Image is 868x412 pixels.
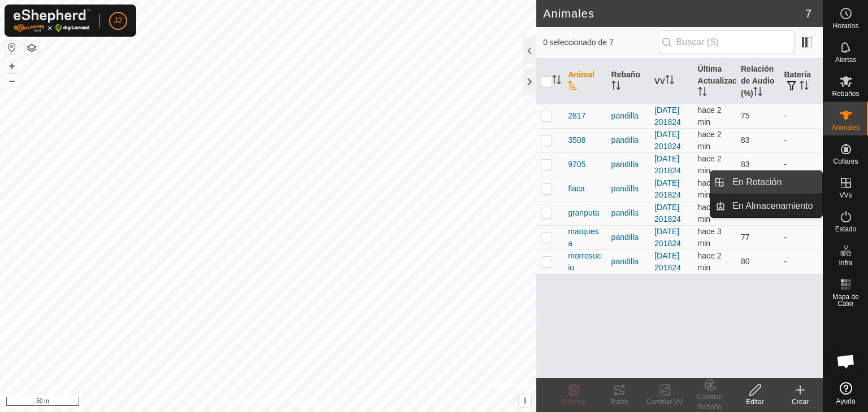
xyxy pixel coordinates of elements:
[779,128,823,152] td: -
[741,135,750,144] span: 83
[687,392,732,412] div: Cambiar Rebaño
[650,59,693,104] th: VV
[519,395,531,407] button: i
[562,398,586,406] span: Eliminar
[736,59,779,104] th: Relación de Audio (%)
[611,134,645,146] div: pandilla
[552,77,561,86] p-sorticon: Activar para ordenar
[710,195,822,217] li: En Almacenamiento
[779,104,823,128] td: -
[693,59,736,104] th: Última Actualización
[654,130,681,151] a: [DATE] 201824
[826,293,865,307] span: Mapa de Calor
[698,227,722,248] span: 1 sept 2025, 9:47
[726,195,822,217] a: En Almacenamiento
[835,56,856,63] span: Alertas
[114,15,123,27] span: J2
[568,250,602,274] span: morrosucio
[698,89,707,98] p-sorticon: Activar para ordenar
[741,160,750,169] span: 83
[568,226,602,249] span: marquesa
[665,77,674,86] p-sorticon: Activar para ordenar
[779,152,823,177] td: -
[726,171,822,194] a: En Rotación
[611,183,645,195] div: pandilla
[543,37,657,49] span: 0 seleccionado de 7
[563,59,606,104] th: Animal
[779,225,823,249] td: -
[778,397,823,407] div: Crear
[832,124,860,131] span: Animales
[568,134,585,146] span: 3508
[611,159,645,170] div: pandilla
[832,90,859,97] span: Rebaños
[833,158,858,165] span: Collares
[568,207,599,219] span: granputa
[524,396,526,405] span: i
[611,231,645,243] div: pandilla
[658,30,795,54] input: Buscar (S)
[805,5,811,22] span: 7
[732,199,813,213] span: En Almacenamiento
[698,251,722,272] span: 1 sept 2025, 9:47
[210,397,275,407] a: Política de Privacidad
[568,159,585,170] span: 9705
[5,59,19,73] button: +
[823,378,868,409] a: Ayuda
[800,82,809,91] p-sorticon: Activar para ordenar
[611,82,620,91] p-sorticon: Activar para ordenar
[611,256,645,268] div: pandilla
[5,74,19,87] button: –
[753,89,762,98] p-sorticon: Activar para ordenar
[642,397,687,407] div: Cambiar VV
[543,7,805,20] h2: Animales
[654,106,681,126] a: [DATE] 201824
[654,154,681,175] a: [DATE] 201824
[611,207,645,219] div: pandilla
[698,203,722,223] span: 1 sept 2025, 9:47
[779,59,823,104] th: Batería
[654,251,681,272] a: [DATE] 201824
[654,203,681,223] a: [DATE] 201824
[654,227,681,248] a: [DATE] 201824
[710,171,822,194] li: En Rotación
[732,176,782,189] span: En Rotación
[839,192,852,199] span: VVs
[779,249,823,274] td: -
[568,110,585,122] span: 2817
[611,110,645,122] div: pandilla
[14,9,90,32] img: Logo Gallagher
[835,226,856,233] span: Estado
[741,233,750,242] span: 77
[597,397,642,407] div: Rutas
[698,154,722,175] span: 1 sept 2025, 9:47
[698,130,722,151] span: 1 sept 2025, 9:47
[829,344,863,378] a: Chat abierto
[698,178,722,199] span: 1 sept 2025, 9:47
[607,59,650,104] th: Rebaño
[654,178,681,199] a: [DATE] 201824
[5,41,19,54] button: Restablecer Mapa
[289,397,327,407] a: Contáctenos
[568,82,577,91] p-sorticon: Activar para ordenar
[568,183,585,195] span: flaca
[836,398,856,405] span: Ayuda
[741,257,750,266] span: 80
[839,260,852,266] span: Infra
[732,397,778,407] div: Editar
[833,23,858,29] span: Horarios
[741,111,750,120] span: 75
[25,41,38,55] button: Capas del Mapa
[698,106,722,126] span: 1 sept 2025, 9:47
